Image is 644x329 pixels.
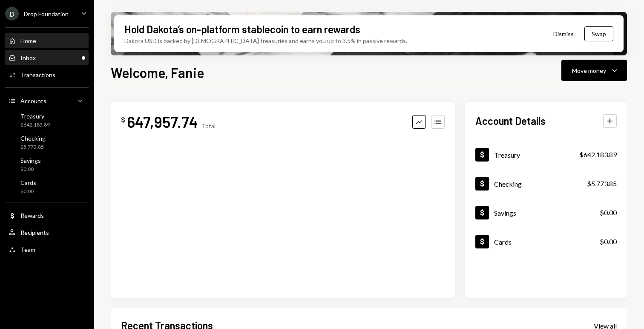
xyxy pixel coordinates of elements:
div: 647,957.74 [127,112,198,131]
div: Rewards [20,212,44,219]
div: Inbox [20,54,36,61]
div: $642,183.89 [579,150,617,160]
div: Drop Foundation [24,10,69,17]
h2: Account Details [475,114,546,128]
div: Savings [20,157,41,164]
a: Team [5,242,89,257]
div: Treasury [20,113,50,120]
h1: Welcome, Fanie [111,64,204,81]
div: Checking [20,135,46,142]
a: Inbox [5,50,89,65]
div: Home [20,37,36,44]
div: Move money [572,66,606,75]
a: Treasury$642,183.89 [465,140,627,169]
div: Dakota USD is backed by [DEMOGRAPHIC_DATA] treasuries and earns you up to 3.5% in passive rewards. [124,36,407,45]
a: Savings$0.00 [465,198,627,227]
a: Transactions [5,67,89,82]
a: Cards$0.00 [5,176,89,197]
div: $5,773.85 [20,144,46,151]
div: Hold Dakota’s on-platform stablecoin to earn rewards [124,22,360,36]
a: Accounts [5,93,89,108]
div: $0.00 [600,208,617,218]
div: Treasury [494,151,520,159]
div: Checking [494,180,522,188]
a: Checking$5,773.85 [465,169,627,198]
div: Savings [494,209,516,217]
div: $ [121,115,125,124]
div: Cards [494,238,512,246]
div: $0.00 [20,166,41,173]
div: Transactions [20,71,55,78]
div: Accounts [20,97,46,104]
div: Team [20,246,35,253]
a: Home [5,33,89,48]
a: Rewards [5,208,89,223]
a: Checking$5,773.85 [5,132,89,153]
div: D [5,7,19,20]
div: $5,773.85 [587,179,617,189]
div: $0.00 [600,237,617,247]
div: Total [201,122,216,130]
a: Treasury$642,183.89 [5,110,89,130]
a: Recipients [5,225,89,240]
div: Cards [20,179,36,186]
div: Recipients [20,229,49,236]
a: Savings$0.00 [5,154,89,175]
button: Dismiss [543,24,584,44]
button: Swap [584,26,613,41]
a: Cards$0.00 [465,227,627,256]
button: Move money [561,60,627,81]
div: $0.00 [20,188,36,195]
div: $642,183.89 [20,121,50,129]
